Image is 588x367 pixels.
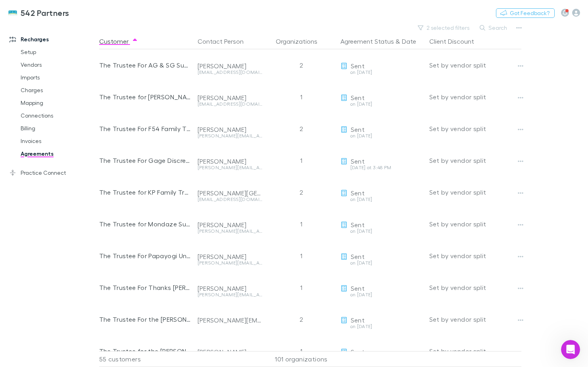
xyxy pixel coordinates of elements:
button: Organizations [276,33,327,49]
div: The Trustee for KP Family Trust [99,176,191,208]
button: Customer [99,33,138,49]
div: [PERSON_NAME][EMAIL_ADDRESS][DOMAIN_NAME] [198,133,263,138]
div: Set by vendor split [429,335,521,367]
div: [PERSON_NAME][GEOGRAPHIC_DATA] [198,189,263,197]
div: [PERSON_NAME] [198,157,263,165]
div: The Trustee for the [PERSON_NAME] Family Super Fund [99,335,191,367]
div: [DATE] at 3:48 PM [340,165,423,170]
button: Client Discount [429,33,484,49]
div: The Trustee For F54 Family Trust [99,113,191,145]
div: The Trustee For Thanks [PERSON_NAME] Unit Trust [99,272,191,303]
img: 542 Partners's Logo [8,8,17,17]
div: Set by vendor split [429,272,521,303]
div: 1 [266,240,337,272]
div: [EMAIL_ADDRESS][DOMAIN_NAME] [198,197,263,202]
span: Sent [351,253,365,260]
div: on [DATE] [340,292,423,297]
button: Date [402,33,416,49]
div: [PERSON_NAME] [198,62,263,70]
a: Setup [13,46,104,58]
div: [PERSON_NAME][EMAIL_ADDRESS][DOMAIN_NAME] [198,261,263,265]
div: The Trustee For AG & SG Superannuation Fund [99,49,191,81]
div: Set by vendor split [429,49,521,81]
div: 2 [266,113,337,145]
div: [PERSON_NAME][EMAIL_ADDRESS][DOMAIN_NAME] [198,229,263,234]
div: [EMAIL_ADDRESS][DOMAIN_NAME] [198,70,263,75]
div: 1 [266,208,337,240]
div: Set by vendor split [429,81,521,113]
div: [PERSON_NAME][EMAIL_ADDRESS][PERSON_NAME][DOMAIN_NAME] [198,316,263,324]
div: 1 [266,335,337,367]
div: 1 [266,81,337,113]
span: Sent [351,62,365,70]
div: 55 customers [99,351,194,367]
button: Contact Person [198,33,253,49]
div: The Trustee For Papayogi Unit Trust [99,240,191,272]
div: Set by vendor split [429,145,521,176]
a: Connections [13,109,104,122]
a: Practice Connect [2,166,104,179]
div: [PERSON_NAME] [198,221,263,229]
div: The Trustee for Mondaze Super Fund [99,208,191,240]
div: Set by vendor split [429,176,521,208]
div: The Trustee For Gage Discretionary Family Trust [99,145,191,176]
a: Invoices [13,135,104,147]
button: Got Feedback? [496,8,555,18]
span: Sent [351,284,365,292]
div: [EMAIL_ADDRESS][DOMAIN_NAME] [198,102,263,106]
a: Imports [13,71,104,84]
div: The Trustee For the [PERSON_NAME] Family Trust [99,303,191,335]
a: Billing [13,122,104,135]
span: Sent [351,126,365,133]
span: Sent [351,94,365,101]
div: 1 [266,145,337,176]
div: 2 [266,49,337,81]
div: The Trustee for [PERSON_NAME] Super Fund [99,81,191,113]
div: on [DATE] [340,197,423,202]
a: Charges [13,84,104,97]
div: [PERSON_NAME][EMAIL_ADDRESS][DOMAIN_NAME] [198,292,263,297]
div: on [DATE] [340,102,423,106]
div: on [DATE] [340,261,423,265]
a: Vendors [13,58,104,71]
div: [PERSON_NAME] [198,284,263,292]
div: on [DATE] [340,324,423,329]
a: Mapping [13,97,104,109]
span: Sent [351,221,365,228]
div: [PERSON_NAME] [198,348,263,356]
span: Sent [351,157,365,165]
div: 101 organizations [266,351,337,367]
iframe: Intercom live chat [561,340,580,359]
div: & [340,33,423,49]
span: Sent [351,348,365,355]
div: Set by vendor split [429,113,521,145]
button: 2 selected filters [414,23,474,33]
div: [PERSON_NAME] [198,126,263,133]
div: [PERSON_NAME][EMAIL_ADDRESS][DOMAIN_NAME] [198,165,263,170]
div: 2 [266,303,337,335]
div: [PERSON_NAME] [198,253,263,261]
div: 1 [266,272,337,303]
span: Sent [351,189,365,197]
div: on [DATE] [340,229,423,234]
div: Set by vendor split [429,208,521,240]
div: on [DATE] [340,70,423,75]
div: Set by vendor split [429,240,521,272]
div: 2 [266,176,337,208]
h3: 542 Partners [21,8,69,17]
span: Sent [351,316,365,324]
a: Agreements [13,147,104,160]
button: Agreement Status [340,33,394,49]
a: 542 Partners [3,3,74,22]
button: Search [476,23,512,33]
div: [PERSON_NAME] [198,94,263,102]
a: Recharges [2,33,104,46]
div: on [DATE] [340,133,423,138]
div: Set by vendor split [429,303,521,335]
